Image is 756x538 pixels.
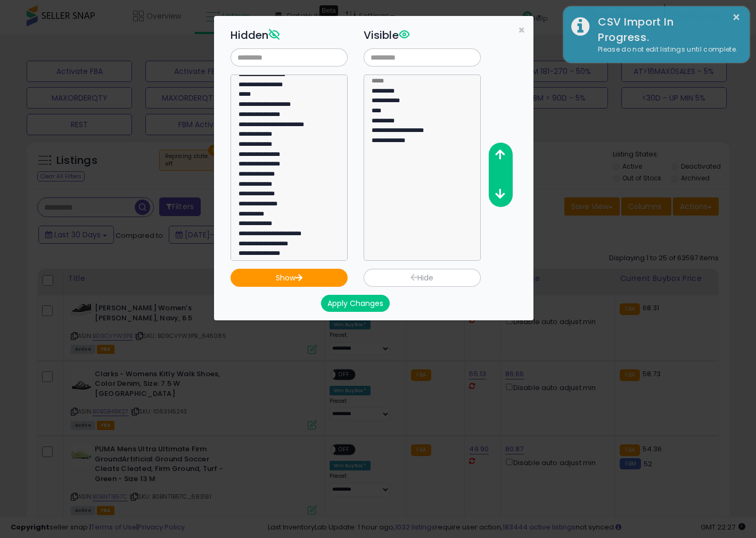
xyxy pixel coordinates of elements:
h3: Visible [364,27,481,43]
span: × [518,22,525,38]
button: × [732,11,741,24]
button: Show [231,269,348,287]
button: Apply Changes [321,295,390,312]
div: CSV Import In Progress. [590,14,742,45]
button: Hide [364,269,481,287]
h3: Hidden [231,27,348,43]
div: Please do not edit listings until complete. [590,45,742,55]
